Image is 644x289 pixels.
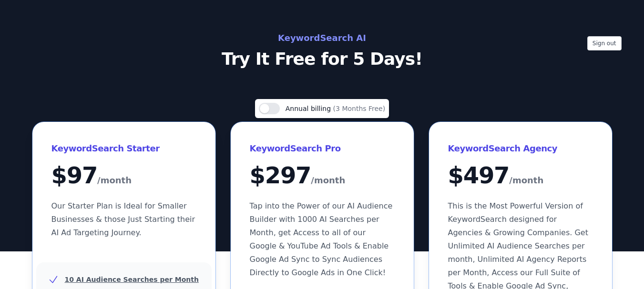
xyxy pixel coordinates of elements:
[51,164,196,188] div: $ 97
[97,173,132,188] span: /month
[286,105,333,112] span: Annual billing
[448,164,593,188] div: $ 497
[51,141,196,156] h3: KeywordSearch Starter
[250,201,393,277] span: Tap into the Power of our AI Audience Builder with 1000 AI Searches per Month, get Access to all ...
[587,36,622,50] button: Sign out
[311,173,345,188] span: /month
[51,201,195,237] span: Our Starter Plan is Ideal for Smaller Businesses & those Just Starting their AI Ad Targeting Jour...
[448,141,593,156] h3: KeywordSearch Agency
[333,105,386,112] span: (3 Months Free)
[250,141,395,156] h3: KeywordSearch Pro
[109,30,536,46] h2: KeywordSearch AI
[509,173,543,188] span: /month
[250,164,395,188] div: $ 297
[109,50,536,69] p: Try It Free for 5 Days!
[65,276,199,283] u: 10 AI Audience Searches per Month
